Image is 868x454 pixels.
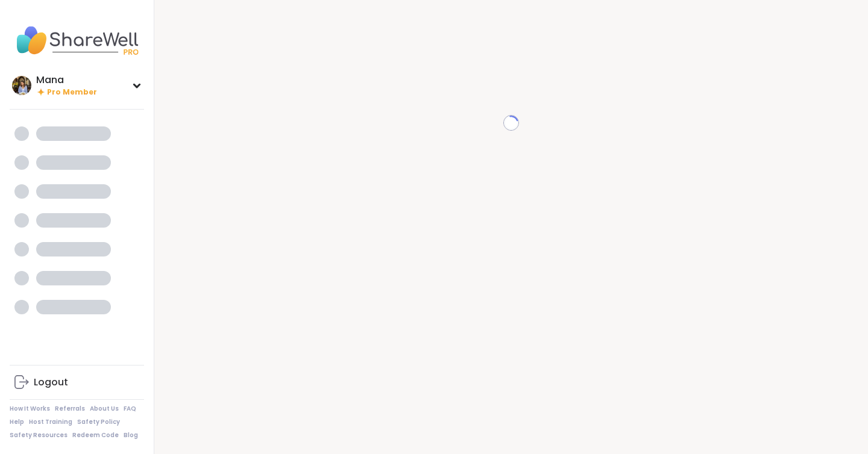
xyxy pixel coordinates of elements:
[124,405,136,413] a: FAQ
[55,405,85,413] a: Referrals
[29,418,72,426] a: Host Training
[124,431,138,440] a: Blog
[34,376,68,389] div: Logout
[10,418,24,426] a: Help
[10,19,144,61] img: ShareWell Nav Logo
[36,73,97,87] div: Mana
[47,87,97,98] span: Pro Member
[10,368,144,397] a: Logout
[10,431,68,440] a: Safety Resources
[12,76,31,95] img: Mana
[10,405,50,413] a: How It Works
[90,405,119,413] a: About Us
[72,431,119,440] a: Redeem Code
[77,418,120,426] a: Safety Policy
